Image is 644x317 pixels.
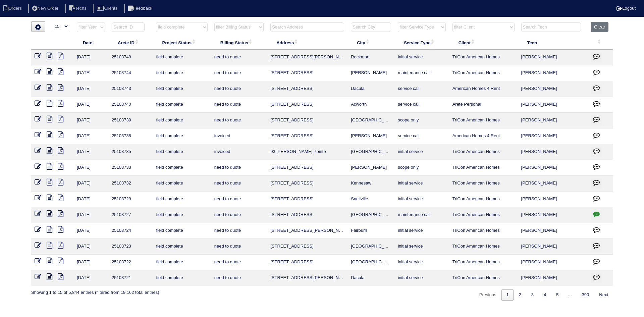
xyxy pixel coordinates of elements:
[347,65,394,81] td: [PERSON_NAME]
[153,97,211,113] td: field complete
[518,255,588,270] td: [PERSON_NAME]
[449,207,518,223] td: TriCon American Homes
[518,128,588,144] td: [PERSON_NAME]
[124,4,158,13] li: Feedback
[73,50,108,65] td: [DATE]
[347,270,394,286] td: Dacula
[394,270,449,286] td: initial service
[108,176,153,192] td: 25103732
[394,160,449,176] td: scope only
[449,50,518,65] td: TriCon American Homes
[153,81,211,97] td: field complete
[449,176,518,192] td: TriCon American Homes
[108,50,153,65] td: 25103749
[267,128,347,144] td: [STREET_ADDRESS]
[347,239,394,255] td: [GEOGRAPHIC_DATA]
[211,223,267,239] td: need to quote
[347,97,394,113] td: Acworth
[211,176,267,192] td: need to quote
[108,192,153,207] td: 25103729
[501,289,513,301] a: 1
[267,97,347,113] td: [STREET_ADDRESS]
[514,289,526,301] a: 2
[351,22,391,32] input: Search City
[267,160,347,176] td: [STREET_ADDRESS]
[449,144,518,160] td: TriCon American Homes
[449,239,518,255] td: TriCon American Homes
[270,22,344,32] input: Search Address
[347,36,394,50] th: City: activate to sort column ascending
[211,81,267,97] td: need to quote
[518,160,588,176] td: [PERSON_NAME]
[153,192,211,207] td: field complete
[73,255,108,270] td: [DATE]
[153,113,211,128] td: field complete
[31,286,159,296] div: Showing 1 to 15 of 5,844 entries (filtered from 19,162 total entries)
[347,176,394,192] td: Kennesaw
[518,270,588,286] td: [PERSON_NAME]
[65,6,92,11] a: Techs
[108,223,153,239] td: 25103724
[28,6,64,11] a: New Order
[347,50,394,65] td: Rockmart
[518,223,588,239] td: [PERSON_NAME]
[394,176,449,192] td: initial service
[518,239,588,255] td: [PERSON_NAME]
[527,289,538,301] a: 3
[563,292,577,297] span: …
[211,192,267,207] td: need to quote
[521,22,581,32] input: Search Tech
[449,128,518,144] td: American Homes 4 Rent
[616,6,636,11] a: Logout
[211,65,267,81] td: need to quote
[394,81,449,97] td: service call
[73,65,108,81] td: [DATE]
[153,65,211,81] td: field complete
[267,207,347,223] td: [STREET_ADDRESS]
[267,81,347,97] td: [STREET_ADDRESS]
[594,289,613,301] a: Next
[449,192,518,207] td: TriCon American Homes
[73,223,108,239] td: [DATE]
[153,223,211,239] td: field complete
[267,65,347,81] td: [STREET_ADDRESS]
[394,128,449,144] td: service call
[449,65,518,81] td: TriCon American Homes
[153,239,211,255] td: field complete
[475,289,501,301] a: Previous
[518,65,588,81] td: [PERSON_NAME]
[267,36,347,50] th: Address: activate to sort column ascending
[347,223,394,239] td: Fairburn
[211,36,267,50] th: Billing Status: activate to sort column ascending
[267,255,347,270] td: [STREET_ADDRESS]
[518,81,588,97] td: [PERSON_NAME]
[108,239,153,255] td: 25103723
[539,289,551,301] a: 4
[518,97,588,113] td: [PERSON_NAME]
[347,113,394,128] td: [GEOGRAPHIC_DATA]
[394,223,449,239] td: initial service
[211,239,267,255] td: need to quote
[108,65,153,81] td: 25103744
[153,160,211,176] td: field complete
[73,144,108,160] td: [DATE]
[551,289,563,301] a: 5
[347,160,394,176] td: [PERSON_NAME]
[153,128,211,144] td: field complete
[153,207,211,223] td: field complete
[211,128,267,144] td: invoiced
[347,207,394,223] td: [GEOGRAPHIC_DATA]
[73,97,108,113] td: [DATE]
[211,207,267,223] td: need to quote
[394,113,449,128] td: scope only
[267,144,347,160] td: 93 [PERSON_NAME] Pointe
[112,22,145,32] input: Search ID
[518,207,588,223] td: [PERSON_NAME]
[347,144,394,160] td: [GEOGRAPHIC_DATA]
[73,81,108,97] td: [DATE]
[394,97,449,113] td: service call
[211,50,267,65] td: need to quote
[211,160,267,176] td: need to quote
[518,50,588,65] td: [PERSON_NAME]
[73,160,108,176] td: [DATE]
